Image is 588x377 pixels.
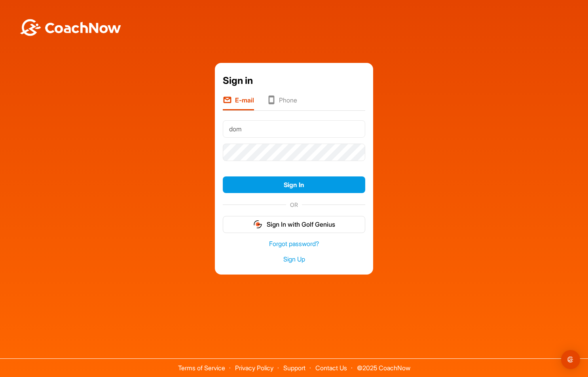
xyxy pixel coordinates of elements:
button: Sign In [223,176,365,193]
div: Sign in [223,74,365,88]
a: Privacy Policy [235,364,273,372]
a: Forgot password? [223,239,365,248]
li: E-mail [223,95,254,110]
a: Support [283,364,305,372]
input: E-mail [223,120,365,138]
img: BwLJSsUCoWCh5upNqxVrqldRgqLPVwmV24tXu5FoVAoFEpwwqQ3VIfuoInZCoVCoTD4vwADAC3ZFMkVEQFDAAAAAElFTkSuQmCC [19,19,122,36]
span: OR [286,201,302,209]
div: Open Intercom Messenger [561,350,580,369]
img: gg_logo [253,220,263,229]
a: Terms of Service [178,364,225,372]
button: Sign In with Golf Genius [223,216,365,233]
li: Phone [267,95,297,110]
a: Sign Up [223,255,365,264]
a: Contact Us [315,364,347,372]
span: © 2025 CoachNow [353,359,414,371]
